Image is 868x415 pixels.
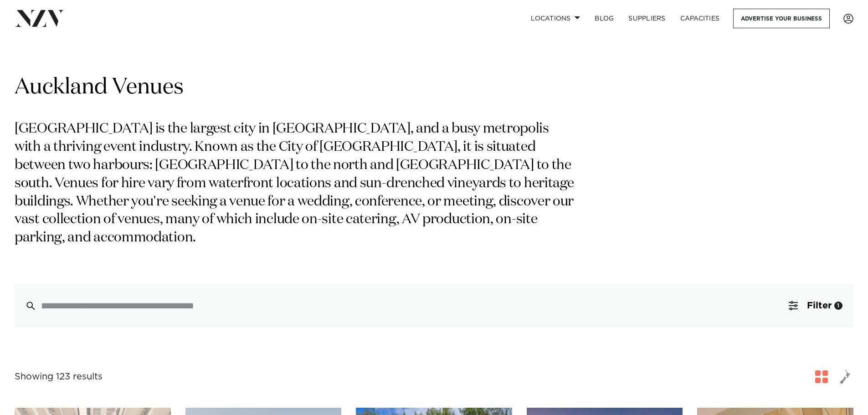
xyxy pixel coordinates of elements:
[834,302,842,310] div: 1
[15,120,578,247] p: [GEOGRAPHIC_DATA] is the largest city in [GEOGRAPHIC_DATA], and a busy metropolis with a thriving...
[673,9,727,28] a: Capacities
[807,301,832,310] span: Filter
[15,10,64,26] img: nzv-logo.png
[733,9,830,28] a: Advertise your business
[15,73,853,102] h1: Auckland Venues
[621,9,673,28] a: SUPPLIERS
[524,9,587,28] a: Locations
[15,370,103,384] div: Showing 123 results
[778,284,853,328] button: Filter1
[587,9,621,28] a: BLOG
